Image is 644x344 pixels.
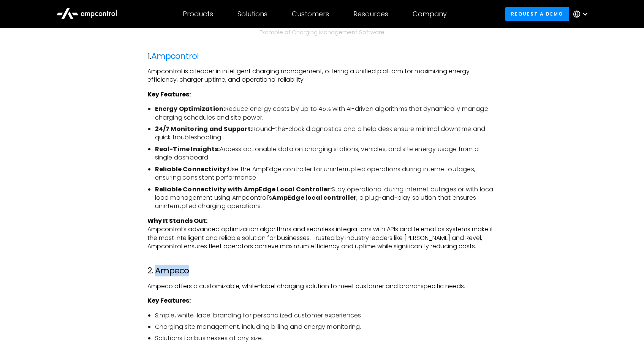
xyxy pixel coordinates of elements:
[147,266,497,276] h3: 2. Ampeco
[505,7,569,21] a: Request a demo
[183,10,213,18] div: Products
[147,28,497,36] figcaption: Example of Charging Management Software
[155,145,497,162] li: Access actionable data on charging stations, vehicles, and site energy usage from a single dashbo...
[147,296,191,305] strong: Key Features:
[413,10,447,18] div: Company
[353,10,388,18] div: Resources
[155,311,497,320] li: Simple, white-label branding for personalized customer experiences.
[155,104,225,113] strong: Energy Optimization:
[155,165,497,182] li: Use the AmpEdge controller for uninterrupted operations during internet outages, ensuring consist...
[155,185,332,194] strong: Reliable Connectivity with AmpEdge Local Controller:
[147,90,191,99] strong: Key Features:
[237,10,267,18] div: Solutions
[147,217,497,251] p: Ampcontrol’s advanced optimization algorithms and seamless integrations with APIs and telematics ...
[155,165,228,174] strong: Reliable Connectivity:
[155,145,220,153] strong: Real-Time Insights:
[155,323,497,331] li: Charging site management, including billing and energy monitoring.
[155,125,253,133] strong: 24/7 Monitoring and Support:
[292,10,329,18] div: Customers
[147,67,497,84] p: Ampcontrol is a leader in intelligent charging management, offering a unified platform for maximi...
[147,216,207,225] strong: Why It Stands Out:
[272,193,356,202] strong: AmpEdge local controller
[155,185,497,211] li: Stay operational during internet outages or with local load management using Ampcontrol's , a plu...
[155,334,497,342] li: Solutions for businesses of any size.
[151,50,199,62] a: Ampcontrol
[147,282,497,290] p: Ampeco offers a customizable, white-label charging solution to meet customer and brand-specific n...
[155,105,497,122] li: Reduce energy costs by up to 45% with AI-driven algorithms that dynamically manage charging sched...
[155,125,497,142] li: Round-the-clock diagnostics and a help desk ensure minimal downtime and quick troubleshooting.
[147,51,497,61] h3: 1.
